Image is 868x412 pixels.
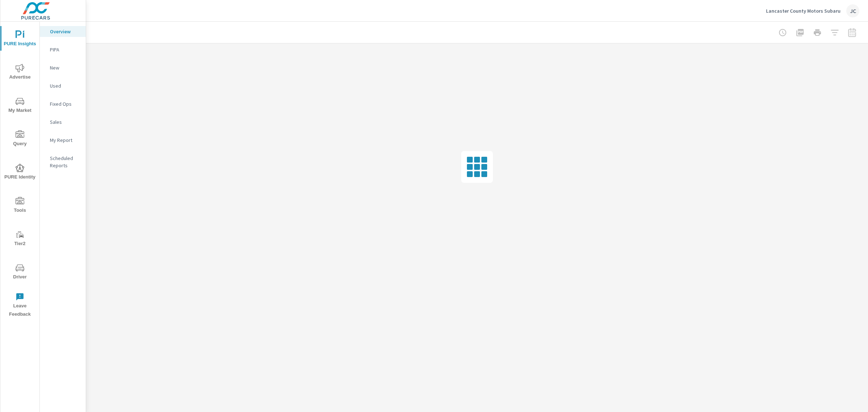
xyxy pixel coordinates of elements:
[3,230,37,248] span: Tier2
[766,8,841,14] p: Lancaster County Motors Subaru
[3,64,37,81] span: Advertise
[40,153,86,171] div: Scheduled Reports
[846,4,859,17] div: JC
[40,135,86,146] div: My Report
[3,197,37,215] span: Tools
[40,44,86,55] div: PIPA
[3,97,37,115] span: My Market
[40,80,86,91] div: Used
[50,118,80,126] p: Sales
[3,264,37,281] span: Driver
[0,22,39,321] div: nav menu
[3,164,37,181] span: PURE Identity
[50,100,80,108] p: Fixed Ops
[50,136,80,144] p: My Report
[40,26,86,37] div: Overview
[50,64,80,71] p: New
[50,155,80,169] p: Scheduled Reports
[3,293,37,319] span: Leave Feedback
[40,98,86,109] div: Fixed Ops
[3,30,37,48] span: PURE Insights
[40,62,86,73] div: New
[3,130,37,148] span: Query
[40,117,86,127] div: Sales
[50,28,80,35] p: Overview
[50,82,80,89] p: Used
[50,46,80,53] p: PIPA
